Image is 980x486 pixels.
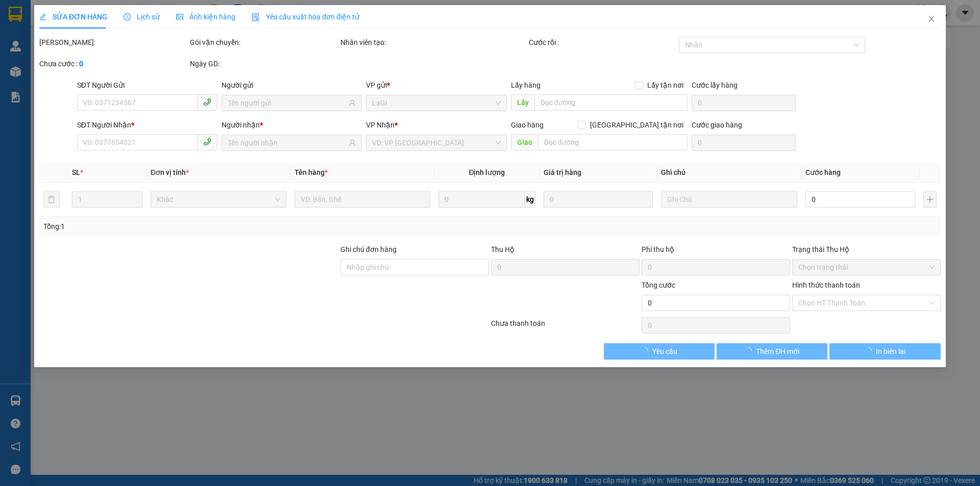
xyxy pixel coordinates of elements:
[538,134,688,150] input: Dọc đường
[157,192,280,207] span: Khác
[511,81,541,89] span: Lấy hàng
[641,347,652,354] span: loading
[252,13,260,21] img: icon
[917,5,946,34] button: Close
[490,318,641,336] div: Chưa thanh toán
[340,37,527,48] div: Nhân viên tạo:
[798,260,935,275] span: Chọn trạng thái
[865,347,876,354] span: loading
[756,346,799,357] span: Thêm ĐH mới
[43,191,60,208] button: delete
[124,13,160,21] span: Lịch sử
[222,119,362,131] div: Người nhận
[642,281,675,289] span: Tổng cước
[39,37,188,48] div: [PERSON_NAME]:
[79,60,83,68] b: 0
[876,346,905,357] span: In biên lai
[529,37,677,48] div: Cước rồi :
[692,121,742,129] label: Cước giao hàng
[366,121,395,129] span: VP Nhận
[39,13,107,21] span: SỬA ĐƠN HÀNG
[604,343,715,360] button: Yêu cầu
[222,80,362,91] div: Người gửi
[349,99,356,107] span: user
[923,191,937,208] button: plus
[805,168,841,176] span: Cước hàng
[176,13,183,20] span: picture
[745,347,756,354] span: loading
[203,98,211,106] span: phone
[190,58,338,69] div: Ngày GD:
[252,13,359,21] span: Yêu cầu xuất hóa đơn điện tử
[692,81,738,89] label: Cước lấy hàng
[77,119,217,131] div: SĐT Người Nhận
[586,119,688,131] span: [GEOGRAPHIC_DATA] tận nơi
[830,343,941,360] button: In biên lai
[295,168,328,176] span: Tên hàng
[511,94,534,111] span: Lấy
[373,95,501,111] span: LaGi
[203,138,211,146] span: phone
[124,13,131,20] span: clock-circle
[927,15,936,23] span: close
[176,13,235,21] span: Ảnh kiện hàng
[544,191,653,208] input: 0
[792,281,860,289] label: Hình thức thanh toán
[39,58,188,69] div: Chưa cước :
[692,95,796,111] input: Cước lấy hàng
[469,168,505,176] span: Định lượng
[43,221,378,232] div: Tổng: 1
[349,139,356,146] span: user
[544,168,581,176] span: Giá trị hàng
[77,80,217,91] div: SĐT Người Gửi
[340,245,397,253] label: Ghi chú đơn hàng
[534,94,688,111] input: Dọc đường
[652,346,677,357] span: Yêu cầu
[228,137,347,148] input: Tên người nhận
[657,163,801,183] th: Ghi chú
[511,134,538,150] span: Giao
[295,191,430,208] input: VD: Bàn, Ghế
[151,168,189,176] span: Đơn vị tính
[511,121,544,129] span: Giao hàng
[643,80,688,91] span: Lấy tận nơi
[340,259,489,275] input: Ghi chú đơn hàng
[792,244,941,255] div: Trạng thái Thu Hộ
[692,135,796,151] input: Cước giao hàng
[525,191,535,208] span: kg
[190,37,338,48] div: Gói vận chuyển:
[661,191,797,208] input: Ghi Chú
[72,168,80,176] span: SL
[228,97,347,109] input: Tên người gửi
[366,80,507,91] div: VP gửi
[491,245,514,253] span: Thu Hộ
[642,244,790,259] div: Phí thu hộ
[717,343,827,360] button: Thêm ĐH mới
[39,13,46,20] span: edit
